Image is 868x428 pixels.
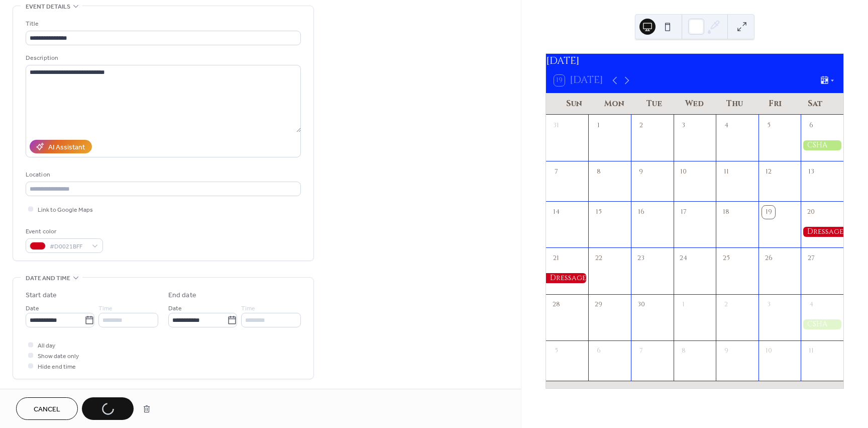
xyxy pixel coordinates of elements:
[634,93,675,115] div: Tue
[550,298,563,311] div: 28
[592,252,605,265] div: 22
[805,298,818,311] div: 4
[38,351,79,362] span: Show date only
[550,345,563,358] div: 5
[26,2,70,12] span: Event details
[719,252,732,265] div: 25
[594,93,634,115] div: Mon
[554,93,594,115] div: Sun
[34,404,60,415] span: Cancel
[38,340,55,351] span: All day
[26,226,101,237] div: Event color
[677,252,690,265] div: 24
[592,165,605,179] div: 8
[677,345,690,358] div: 8
[762,206,775,219] div: 19
[550,119,563,132] div: 31
[26,303,39,314] span: Date
[550,165,563,179] div: 7
[675,93,715,115] div: Wed
[719,206,732,219] div: 18
[677,298,690,311] div: 1
[634,252,647,265] div: 23
[801,319,843,329] div: CSHA (Canadian Sport Horse Association)
[550,206,563,219] div: 14
[801,227,843,237] div: Dressage @ RCRA
[546,54,843,68] div: [DATE]
[26,19,299,29] div: Title
[715,93,755,115] div: Thu
[592,345,605,358] div: 6
[762,298,775,311] div: 3
[546,273,589,283] div: Dressage @ RCRA
[98,303,113,314] span: Time
[26,169,299,180] div: Location
[634,206,647,219] div: 16
[592,119,605,132] div: 1
[805,165,818,179] div: 13
[677,119,690,132] div: 3
[677,165,690,179] div: 10
[634,165,647,179] div: 9
[805,345,818,358] div: 11
[762,345,775,358] div: 10
[50,241,87,252] span: #D0021BFF
[26,290,57,301] div: Start date
[592,206,605,219] div: 15
[38,362,76,372] span: Hide end time
[168,303,182,314] span: Date
[719,345,732,358] div: 9
[719,298,732,311] div: 2
[38,205,93,215] span: Link to Google Maps
[634,298,647,311] div: 30
[719,165,732,179] div: 11
[26,53,299,63] div: Description
[795,93,835,115] div: Sat
[48,142,85,153] div: AI Assistant
[241,303,255,314] span: Time
[805,119,818,132] div: 6
[26,273,70,284] span: Date and time
[168,290,196,301] div: End date
[16,397,78,420] button: Cancel
[592,298,605,311] div: 29
[805,206,818,219] div: 20
[719,119,732,132] div: 4
[762,165,775,179] div: 12
[755,93,795,115] div: Fri
[762,119,775,132] div: 5
[677,206,690,219] div: 17
[30,140,92,153] button: AI Assistant
[634,119,647,132] div: 2
[762,252,775,265] div: 26
[801,140,843,150] div: CSHA (Canadian Sport Horse Association)
[634,345,647,358] div: 7
[805,252,818,265] div: 27
[550,252,563,265] div: 21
